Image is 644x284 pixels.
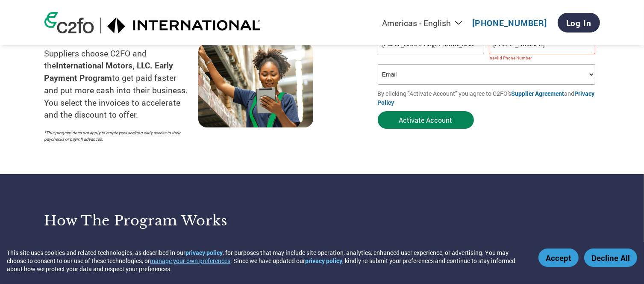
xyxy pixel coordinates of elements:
img: International Motors, LLC. [107,18,261,33]
div: Inavlid Phone Number [489,55,596,61]
button: Decline All [584,248,637,267]
a: Privacy Policy [378,89,595,106]
button: Accept [538,248,579,267]
p: Suppliers choose C2FO and the to get paid faster and put more cash into their business. You selec... [44,47,198,121]
a: Supplier Agreement [512,89,565,98]
a: [PHONE_NUMBER] [472,18,547,28]
a: Log In [558,13,600,33]
img: supply chain worker [198,43,313,127]
a: privacy policy [185,248,223,257]
strong: International Motors, LLC. Early Payment Program [44,60,173,83]
p: *This program does not apply to employees seeking early access to their paychecks or payroll adva... [44,130,190,142]
h3: How the program works [44,212,312,229]
div: This site uses cookies and related technologies, as described in our , for purposes that may incl... [7,248,526,273]
div: Inavlid Email Address [378,55,485,61]
img: c2fo logo [44,12,94,33]
p: By clicking "Activate Account" you agree to C2FO's and [378,89,600,107]
a: privacy policy [305,257,342,265]
button: Activate Account [378,111,474,129]
button: manage your own preferences [150,257,230,265]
